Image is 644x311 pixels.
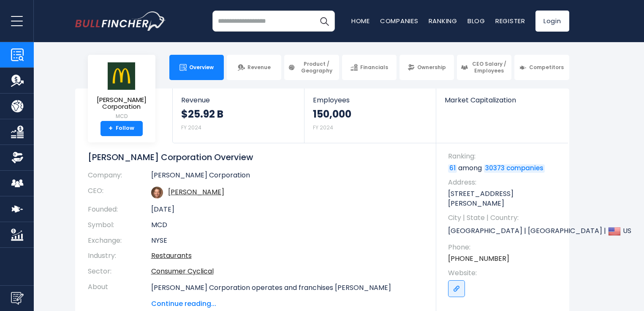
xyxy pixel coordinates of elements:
[495,16,525,25] a: Register
[227,55,281,80] a: Revenue
[448,164,561,173] p: among
[151,251,192,260] a: Restaurants
[529,64,564,71] span: Competitors
[417,64,446,71] span: Ownership
[429,16,457,25] a: Ranking
[151,233,424,249] td: NYSE
[313,96,427,104] span: Employees
[457,55,511,80] a: CEO Salary / Employees
[95,97,149,110] span: [PERSON_NAME] Corporation
[181,96,296,104] span: Revenue
[151,217,424,233] td: MCD
[448,280,465,297] a: Go to link
[399,55,454,80] a: Ownership
[101,121,143,136] a: +Follow
[448,189,561,208] p: [STREET_ADDRESS][PERSON_NAME]
[467,16,485,25] a: Blog
[169,55,224,80] a: Overview
[445,96,560,104] span: Market Capitalization
[88,248,151,264] th: Industry:
[448,152,561,161] span: Ranking:
[298,61,335,74] span: Product / Geography
[88,183,151,202] th: CEO:
[151,202,424,217] td: [DATE]
[535,11,569,32] a: Login
[284,55,339,80] a: Product / Geography
[88,233,151,249] th: Exchange:
[88,217,151,233] th: Symbol:
[448,254,509,263] a: [PHONE_NUMBER]
[95,113,149,120] small: MCD
[189,64,214,71] span: Overview
[88,279,151,309] th: About
[448,178,561,187] span: Address:
[88,152,424,163] h1: [PERSON_NAME] Corporation Overview
[173,88,304,143] a: Revenue $25.92 B FY 2024
[448,268,561,278] span: Website:
[360,64,388,71] span: Financials
[351,16,370,25] a: Home
[168,187,224,197] a: ceo
[448,243,561,252] span: Phone:
[109,125,113,132] strong: +
[304,88,436,143] a: Employees 150,000 FY 2024
[75,11,166,31] img: bullfincher logo
[247,64,271,71] span: Revenue
[94,62,149,121] a: [PERSON_NAME] Corporation MCD
[448,225,561,238] p: [GEOGRAPHIC_DATA] | [GEOGRAPHIC_DATA] | US
[88,202,151,217] th: Founded:
[313,124,333,131] small: FY 2024
[313,107,351,121] strong: 150,000
[151,299,424,309] span: Continue reading...
[448,164,457,173] a: 61
[88,171,151,183] th: Company:
[181,107,223,121] strong: $25.92 B
[151,171,424,183] td: [PERSON_NAME] Corporation
[380,16,418,25] a: Companies
[436,88,568,118] a: Market Capitalization
[151,266,214,276] a: Consumer Cyclical
[484,164,545,173] a: 30373 companies
[448,213,561,223] span: City | State | Country:
[75,11,166,31] a: Go to homepage
[470,61,508,74] span: CEO Salary / Employees
[11,151,24,164] img: Ownership
[88,264,151,279] th: Sector:
[151,187,163,198] img: chris-kempczinski.jpg
[342,55,397,80] a: Financials
[314,11,335,32] button: Search
[181,124,201,131] small: FY 2024
[514,55,569,80] a: Competitors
